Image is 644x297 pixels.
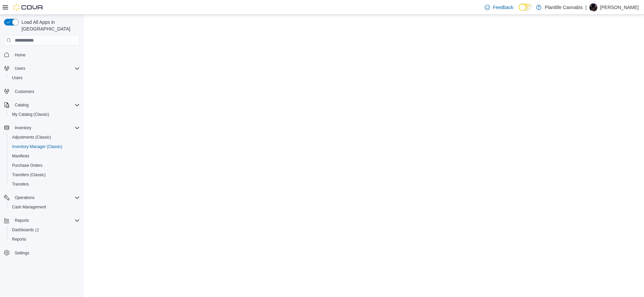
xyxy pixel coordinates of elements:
[493,4,513,11] span: Feedback
[9,203,80,211] span: Cash Management
[12,237,26,242] span: Reports
[545,3,583,11] p: Plantlife Cannabis
[12,153,29,159] span: Manifests
[12,144,62,149] span: Inventory Manager (Classic)
[7,225,83,235] a: Dashboards
[12,194,80,202] span: Operations
[9,203,49,211] a: Cash Management
[9,74,80,82] span: Users
[12,50,80,59] span: Home
[12,87,80,96] span: Customers
[12,227,39,233] span: Dashboards
[7,161,83,170] button: Purchase Orders
[9,171,80,179] span: Transfers (Classic)
[15,250,29,256] span: Settings
[12,194,37,202] button: Operations
[7,142,83,151] button: Inventory Manager (Classic)
[12,64,80,72] span: Users
[1,248,83,258] button: Settings
[9,143,80,151] span: Inventory Manager (Classic)
[7,151,83,161] button: Manifests
[9,235,80,243] span: Reports
[1,123,83,133] button: Inventory
[19,19,80,32] span: Load All Apps in [GEOGRAPHIC_DATA]
[9,226,80,234] span: Dashboards
[7,73,83,83] button: Users
[12,249,80,257] span: Settings
[15,66,25,71] span: Users
[519,4,533,11] input: Dark Mode
[1,216,83,225] button: Reports
[7,180,83,189] button: Transfers
[9,235,29,243] a: Reports
[13,4,44,11] img: Cova
[9,226,42,234] a: Dashboards
[15,102,29,108] span: Catalog
[9,161,45,169] a: Purchase Orders
[12,216,32,225] button: Reports
[9,110,80,118] span: My Catalog (Classic)
[482,1,516,14] a: Feedback
[9,171,48,179] a: Transfers (Classic)
[12,101,31,109] button: Catalog
[12,75,22,81] span: Users
[7,133,83,142] button: Adjustments (Classic)
[9,74,25,82] a: Users
[9,180,80,188] span: Transfers
[12,112,49,117] span: My Catalog (Classic)
[12,249,32,257] a: Settings
[15,195,35,200] span: Operations
[9,152,80,160] span: Manifests
[7,235,83,244] button: Reports
[12,163,43,168] span: Purchase Orders
[12,204,46,210] span: Cash Management
[7,110,83,119] button: My Catalog (Classic)
[1,87,83,96] button: Customers
[12,88,37,96] a: Customers
[7,170,83,180] button: Transfers (Classic)
[9,180,32,188] a: Transfers
[9,152,32,160] a: Manifests
[1,64,83,73] button: Users
[12,101,80,109] span: Catalog
[9,110,52,118] a: My Catalog (Classic)
[589,3,597,11] div: Jenn Armitage
[7,202,83,212] button: Cash Management
[15,89,34,94] span: Customers
[12,172,46,178] span: Transfers (Classic)
[9,143,65,151] a: Inventory Manager (Classic)
[15,52,25,58] span: Home
[9,133,80,141] span: Adjustments (Classic)
[12,216,80,225] span: Reports
[4,47,80,275] nav: Complex example
[12,64,28,72] button: Users
[12,124,80,132] span: Inventory
[585,3,587,11] p: |
[12,124,34,132] button: Inventory
[1,100,83,110] button: Catalog
[15,125,31,131] span: Inventory
[600,3,639,11] p: [PERSON_NAME]
[9,133,54,141] a: Adjustments (Classic)
[1,193,83,202] button: Operations
[9,161,80,169] span: Purchase Orders
[12,182,29,187] span: Transfers
[1,50,83,59] button: Home
[12,135,51,140] span: Adjustments (Classic)
[12,51,28,59] a: Home
[15,218,29,223] span: Reports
